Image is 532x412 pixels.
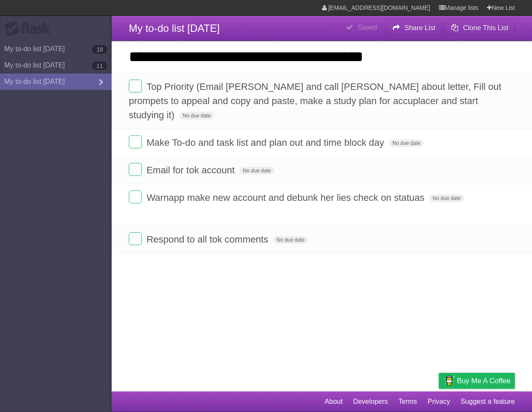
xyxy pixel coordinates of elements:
[404,24,435,31] b: Share List
[353,394,388,410] a: Developers
[129,80,142,92] label: Done
[358,24,377,31] b: Saved
[146,165,237,175] span: Email for tok account
[461,394,515,410] a: Suggest a feature
[439,373,515,389] a: Buy me a coffee
[325,394,343,410] a: About
[463,24,508,31] b: Clone This List
[179,112,214,120] span: No due date
[146,234,271,245] span: Respond to all tok comments
[444,20,515,36] button: Clone This List
[428,394,450,410] a: Privacy
[146,137,386,148] span: Make To-do and task list and plan out and time block day
[129,163,142,176] label: Done
[129,191,142,203] label: Done
[4,21,56,37] div: Flask
[129,22,220,34] span: My to-do list [DATE]
[129,81,502,120] span: Top Priority (Email [PERSON_NAME] and call [PERSON_NAME] about letter, Fill out prompets to appea...
[429,194,464,202] span: No due date
[92,45,107,54] b: 18
[398,394,417,410] a: Terms
[92,61,107,70] b: 11
[443,373,455,388] img: Buy me a coffee
[457,373,511,388] span: Buy me a coffee
[129,135,142,148] label: Done
[146,192,426,203] span: Warnapp make new account and debunk her lies check on statuas
[389,139,424,147] span: No due date
[386,20,442,36] button: Share List
[273,236,308,244] span: No due date
[129,232,142,245] label: Done
[240,167,274,175] span: No due date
